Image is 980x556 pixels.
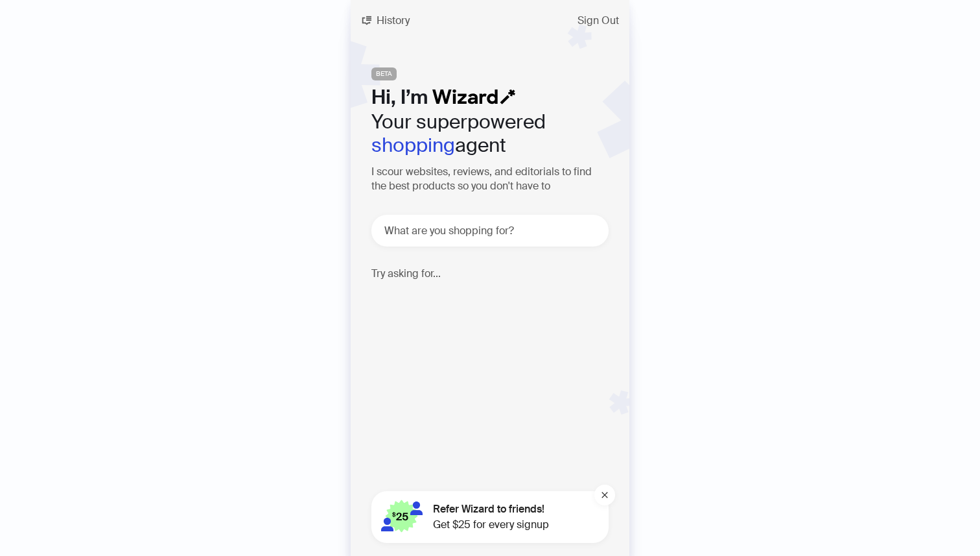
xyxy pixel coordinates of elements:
button: Refer Wizard to friends!Get $25 for every signup [371,491,609,543]
h2: Your superpowered agent [371,110,609,157]
p: I need help finding products to help with [PERSON_NAME] management 🪒 [383,290,611,348]
span: Sign Out [577,16,619,26]
span: Refer Wizard to friends! [433,502,549,517]
span: Hi, I’m [371,84,428,110]
span: BETA [371,67,397,80]
h4: Try asking for... [371,267,609,280]
h3: I scour websites, reviews, and editorials to find the best products so you don't have to [371,165,609,194]
span: Get $25 for every signup [433,517,549,533]
span: History [377,16,410,26]
button: Sign Out [567,10,629,31]
button: History [351,10,420,31]
em: shopping [371,132,455,158]
span: close [601,491,609,499]
div: I need help finding products to help with [PERSON_NAME] management 🪒 [383,290,610,348]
